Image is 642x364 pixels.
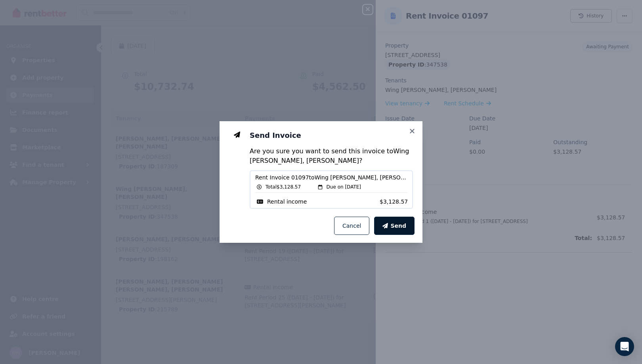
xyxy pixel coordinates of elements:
span: Rental income [267,198,307,206]
span: Rent Invoice 01097 to Wing [PERSON_NAME], [PERSON_NAME] [255,173,407,181]
span: Total $3,128.57 [266,184,301,190]
span: $3,128.57 [380,198,407,206]
div: Open Intercom Messenger [615,337,634,356]
button: Cancel [334,217,369,235]
button: Send [374,217,415,235]
h3: Send Invoice [250,131,413,140]
span: Send [390,222,406,230]
span: Due on [DATE] [327,184,361,190]
p: Are you sure you want to send this invoice to Wing [PERSON_NAME], [PERSON_NAME] ? [250,147,413,166]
